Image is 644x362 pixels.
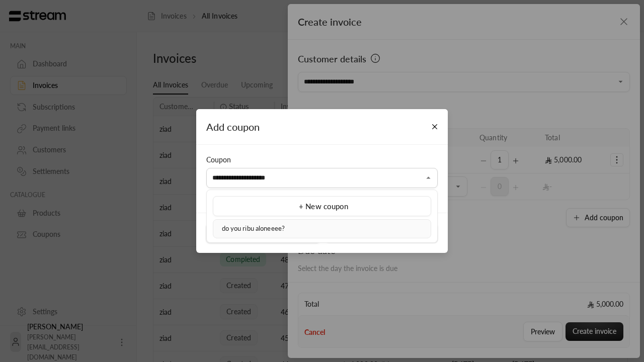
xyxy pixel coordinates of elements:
[423,172,435,184] button: Close
[206,121,260,133] span: Add coupon
[222,224,285,232] span: do you ribu aloneeee?
[299,202,348,211] span: + New coupon
[206,155,438,165] div: Coupon
[426,118,444,136] button: Close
